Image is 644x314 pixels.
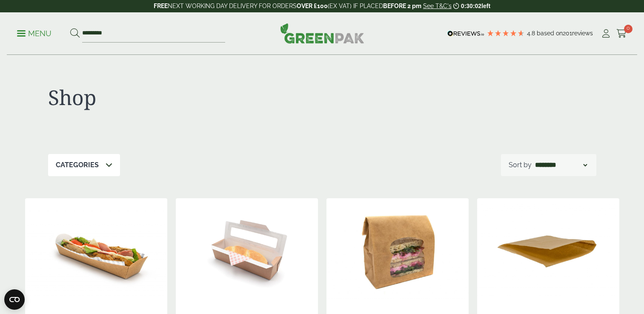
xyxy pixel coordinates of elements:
[56,160,99,170] p: Categories
[487,29,525,37] div: 4.79 Stars
[624,25,633,33] span: 0
[176,198,318,305] img: 5430063F Kraft Bagette Box Open with Bagette
[477,198,619,305] img: kraft greaseproof bag open 2 sides
[527,30,537,37] span: 4.8
[533,160,589,170] select: Shop order
[481,3,490,9] span: left
[537,30,563,37] span: Based on
[383,3,421,9] strong: BEFORE 2 pm
[423,3,452,9] a: See T&C's
[572,30,593,37] span: reviews
[616,27,627,40] a: 0
[297,3,328,9] strong: OVER £100
[616,29,627,38] i: Cart
[447,31,484,37] img: REVIEWS.io
[4,289,25,310] button: Open CMP widget
[25,198,167,305] img: baguette tray
[601,29,611,38] i: My Account
[563,30,572,37] span: 201
[509,160,532,170] p: Sort by
[461,3,481,9] span: 0:30:02
[154,3,168,9] strong: FREE
[280,23,364,43] img: GreenPak Supplies
[17,29,52,39] p: Menu
[326,198,469,305] img: Laminated Kraft Sandwich Bag
[48,85,322,110] h1: Shop
[17,29,52,37] a: Menu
